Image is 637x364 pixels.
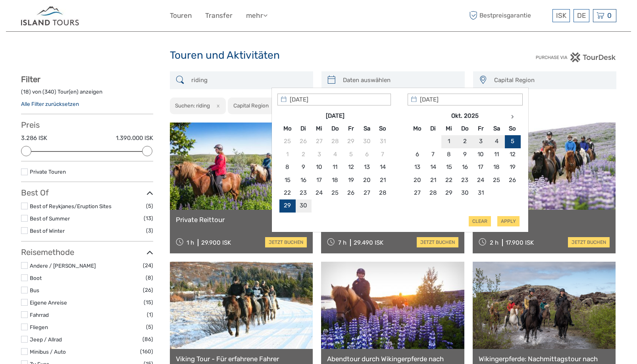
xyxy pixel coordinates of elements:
[489,148,504,161] td: 11
[21,134,47,142] label: 3.286 ISK
[359,135,375,148] td: 30
[11,14,90,20] p: We're away right now. Please check back later!
[375,161,391,174] td: 14
[146,201,153,211] span: (5)
[469,216,491,226] button: Clear
[409,187,425,199] td: 27
[338,239,346,246] span: 7 h
[504,174,520,186] td: 26
[468,9,550,22] span: Bestpreisgarantie
[270,102,281,110] button: x
[375,187,391,199] td: 28
[265,237,307,247] a: jetzt buchen
[606,11,613,19] span: 0
[359,161,375,174] td: 13
[279,187,295,199] td: 22
[279,122,295,135] th: Mo
[295,109,375,122] th: [DATE]
[140,347,153,356] span: (160)
[295,199,311,212] td: 30
[535,52,616,62] img: PurchaseViaTourDesk.png
[343,148,359,161] td: 5
[489,174,504,186] td: 25
[21,101,79,107] a: Alle Filter zurücksetzen
[457,161,473,174] td: 16
[441,135,457,148] td: 1
[30,349,66,355] a: Minibus / Auto
[311,135,327,148] td: 27
[343,187,359,199] td: 26
[30,169,66,175] a: Private Touren
[504,148,520,161] td: 12
[375,135,391,148] td: 31
[504,135,520,148] td: 5
[441,122,457,135] th: Mi
[497,216,520,226] button: Apply
[327,135,343,148] td: 28
[417,237,458,247] a: jetzt buchen
[44,88,54,96] label: 340
[457,122,473,135] th: Do
[479,216,610,224] a: Lavatour
[425,148,441,161] td: 7
[144,298,153,307] span: (15)
[556,11,566,19] span: ISK
[30,324,48,330] a: Fliegen
[311,148,327,161] td: 3
[359,174,375,186] td: 20
[425,187,441,199] td: 28
[23,88,29,96] label: 18
[359,148,375,161] td: 6
[233,102,269,109] h2: Capital Region
[30,312,49,318] a: Fahrrad
[375,148,391,161] td: 7
[568,237,610,247] a: jetzt buchen
[211,102,222,110] button: x
[343,161,359,174] td: 12
[359,122,375,135] th: Sa
[473,148,489,161] td: 10
[375,122,391,135] th: So
[295,148,311,161] td: 2
[473,174,489,186] td: 24
[279,199,295,212] td: 29
[279,135,295,148] td: 25
[457,174,473,186] td: 23
[457,187,473,199] td: 30
[311,161,327,174] td: 10
[201,239,231,246] div: 29.900 ISK
[340,73,461,87] input: Daten auswählen
[188,73,309,87] input: SUCHEN
[457,135,473,148] td: 2
[30,228,65,234] a: Best of Winter
[489,161,504,174] td: 18
[425,174,441,186] td: 21
[425,109,504,122] th: Okt. 2025
[327,161,343,174] td: 11
[146,322,153,331] span: (5)
[176,355,307,363] a: Viking Tour - Für erfahrene Fahrer
[425,122,441,135] th: Di
[30,299,67,306] a: Eigene Anreise
[311,187,327,199] td: 24
[295,161,311,174] td: 9
[142,335,153,344] span: (86)
[327,187,343,199] td: 25
[21,75,40,84] strong: Filter
[375,174,391,186] td: 21
[311,122,327,135] th: Mi
[409,122,425,135] th: Mo
[311,174,327,186] td: 17
[30,203,112,209] a: Best of Reykjanes/Eruption Sites
[457,148,473,161] td: 9
[187,239,194,246] span: 1 h
[295,122,311,135] th: Di
[279,174,295,186] td: 15
[491,74,612,87] span: Capital Region
[144,214,153,223] span: (13)
[176,216,307,224] a: Private Reittour
[504,161,520,174] td: 19
[409,148,425,161] td: 6
[91,12,101,22] button: Open LiveChat chat widget
[170,10,192,21] a: Touren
